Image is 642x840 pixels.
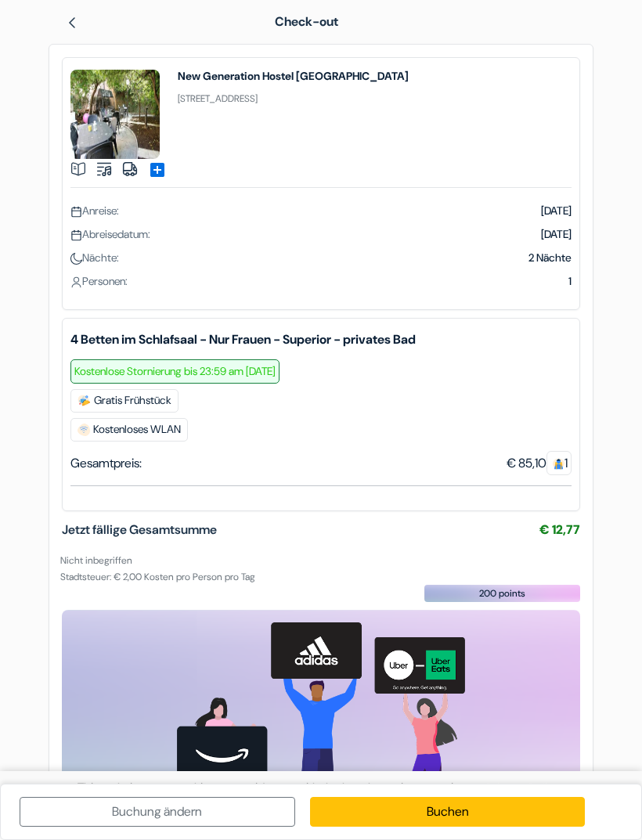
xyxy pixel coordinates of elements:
[486,780,563,796] a: Privacy Policy.
[310,797,586,827] a: Buchen
[70,227,150,241] span: Abreisedatum:
[546,451,572,475] span: 1
[122,161,138,177] img: truck.svg
[70,253,82,265] img: moon.svg
[275,13,338,30] span: Check-out
[148,160,167,176] a: add_box
[60,554,132,567] small: Nicht inbegriffen
[70,330,572,349] b: 4 Betten im Schlafsaal - Nur Frauen - Superior - privates Bad
[70,359,280,384] span: Kostenlose Stornierung bis 23:59 am [DATE]
[148,160,167,179] span: add_box
[178,70,409,82] h4: New Generation Hostel [GEOGRAPHIC_DATA]
[8,779,634,798] p: This website uses cookies to provide you with the best browsing experience. .
[62,521,217,538] span: Jetzt fällige Gesamtsumme
[70,204,119,218] span: Anreise:
[507,454,572,473] div: € 85,10
[541,204,572,218] span: [DATE]
[70,206,82,218] img: calendar.svg
[70,251,119,265] span: Nächte:
[553,458,564,470] img: guest.svg
[78,424,90,436] img: free_wifi.svg
[541,227,572,241] span: [DATE]
[178,92,258,105] small: [STREET_ADDRESS]
[20,797,295,827] a: Buchung ändern
[70,229,82,241] img: calendar.svg
[70,161,86,177] img: book.svg
[177,622,465,829] img: gift_card_hero_new.png
[70,389,179,413] span: Gratis Frühstück
[70,418,188,442] span: Kostenloses WLAN
[60,571,255,583] small: Stadtsteuer: € 2,00 Kosten pro Person pro Tag
[70,276,82,288] img: user_icon.svg
[70,274,128,288] span: Personen:
[96,161,112,177] img: music.svg
[539,521,580,538] span: € 12,77
[479,586,525,600] span: 200 points
[528,251,572,265] span: 2 Nächte
[66,16,78,29] img: left_arrow.svg
[78,395,91,407] img: free_breakfast.svg
[70,454,142,473] div: Gesamtpreis:
[568,274,572,288] span: 1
